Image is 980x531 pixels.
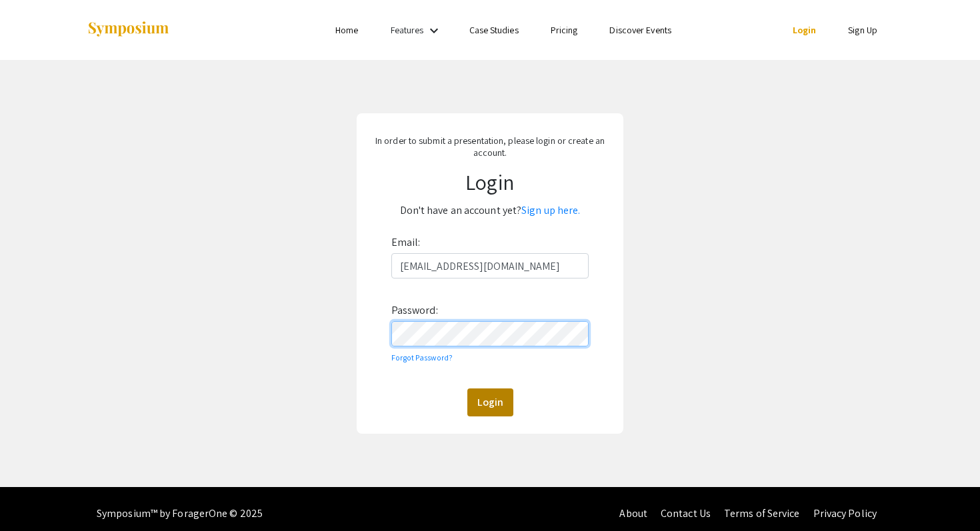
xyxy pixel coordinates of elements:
[793,24,817,36] a: Login
[813,506,877,520] a: Privacy Policy
[391,24,424,36] a: Features
[367,169,614,195] h1: Login
[87,21,170,39] img: Symposium by ForagerOne
[661,506,711,520] a: Contact Us
[469,24,519,36] a: Case Studies
[521,203,580,217] a: Sign up here.
[391,232,421,253] label: Email:
[367,200,614,221] p: Don't have an account yet?
[848,24,877,36] a: Sign Up
[335,24,358,36] a: Home
[609,24,671,36] a: Discover Events
[391,300,438,321] label: Password:
[551,24,578,36] a: Pricing
[619,506,647,520] a: About
[391,352,453,362] a: Forgot Password?
[10,471,57,521] iframe: Chat
[724,506,800,520] a: Terms of Service
[467,388,513,416] button: Login
[426,23,442,39] mat-icon: Expand Features list
[367,135,614,159] p: In order to submit a presentation, please login or create an account.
